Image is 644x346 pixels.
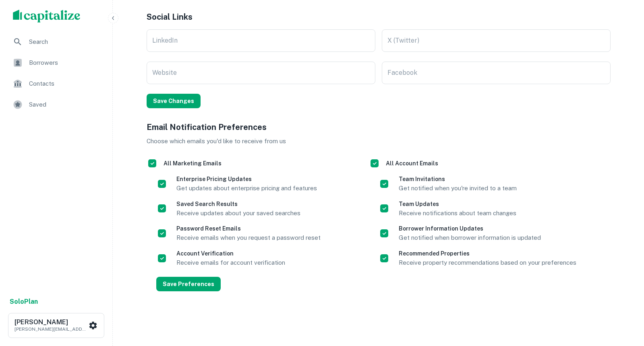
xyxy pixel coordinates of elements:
[14,325,87,333] p: [PERSON_NAME][EMAIL_ADDRESS][PERSON_NAME][PERSON_NAME][DOMAIN_NAME]
[176,249,285,258] h6: Account Verification
[386,159,438,168] h6: All Account Emails
[14,319,87,325] h6: [PERSON_NAME]
[399,183,517,193] p: Get notified when you're invited to a team
[6,53,106,72] a: Borrowers
[147,121,611,133] h5: Email Notification Preferences
[176,208,300,218] p: Receive updates about your saved searches
[10,298,38,305] strong: Solo Plan
[147,94,201,108] button: Save Changes
[399,175,517,183] h6: Team Invitations
[29,100,101,109] span: Saved
[176,183,317,193] p: Get updates about enterprise pricing and features
[399,224,541,233] h6: Borrower Information Updates
[13,10,81,23] img: capitalize-logo.png
[29,79,101,89] span: Contacts
[604,282,644,320] iframe: Chat Widget
[176,224,321,233] h6: Password Reset Emails
[399,233,541,243] p: Get notified when borrower information is updated
[6,95,106,114] a: Saved
[176,258,285,268] p: Receive emails for account verification
[176,233,321,243] p: Receive emails when you request a password reset
[147,136,611,146] p: Choose which emails you'd like to receive from us
[8,313,104,338] button: [PERSON_NAME][PERSON_NAME][EMAIL_ADDRESS][PERSON_NAME][PERSON_NAME][DOMAIN_NAME]
[156,277,221,291] button: Save Preferences
[399,258,576,268] p: Receive property recommendations based on your preferences
[399,249,576,258] h6: Recommended Properties
[29,37,101,47] span: Search
[147,11,611,23] h5: Social Links
[176,175,317,183] h6: Enterprise Pricing Updates
[164,159,222,168] h6: All Marketing Emails
[29,58,101,68] span: Borrowers
[399,200,516,208] h6: Team Updates
[10,297,38,307] a: SoloPlan
[6,32,106,51] a: Search
[6,74,106,93] a: Contacts
[176,200,300,208] h6: Saved Search Results
[399,208,516,218] p: Receive notifications about team changes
